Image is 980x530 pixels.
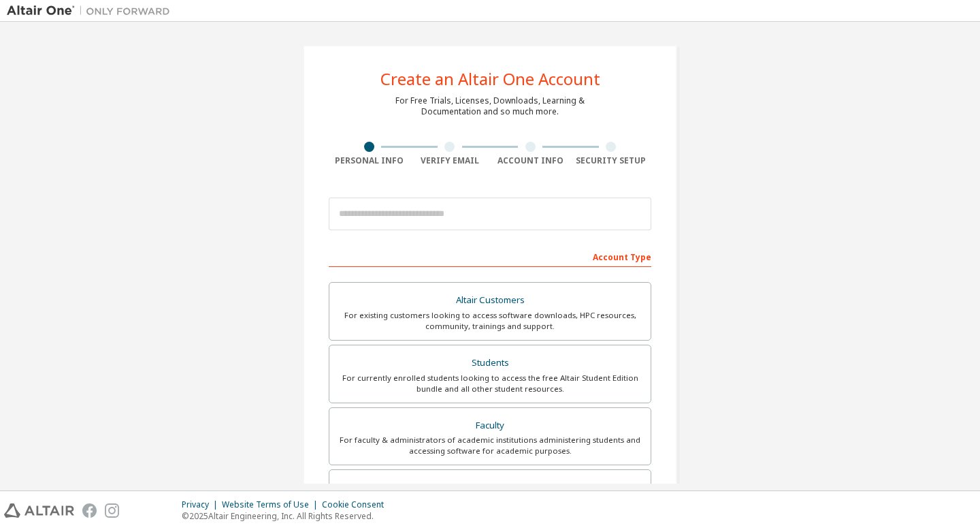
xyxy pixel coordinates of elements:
[182,499,222,510] div: Privacy
[338,478,642,497] div: Everyone else
[329,245,651,267] div: Account Type
[338,310,642,332] div: For existing customers looking to access software downloads, HPC resources, community, trainings ...
[338,416,642,435] div: Faculty
[222,499,322,510] div: Website Terms of Use
[380,71,600,87] div: Create an Altair One Account
[338,291,642,310] div: Altair Customers
[338,373,642,394] div: For currently enrolled students looking to access the free Altair Student Edition bundle and all ...
[82,503,97,518] img: facebook.svg
[7,4,177,18] img: Altair One
[329,155,410,166] div: Personal Info
[395,95,585,117] div: For Free Trials, Licenses, Downloads, Learning & Documentation and so much more.
[4,503,74,518] img: altair_logo.svg
[105,503,119,518] img: instagram.svg
[490,155,571,166] div: Account Info
[571,155,652,166] div: Security Setup
[182,510,392,522] p: © 2025 Altair Engineering, Inc. All Rights Reserved.
[338,354,642,373] div: Students
[410,155,491,166] div: Verify Email
[338,435,642,456] div: For faculty & administrators of academic institutions administering students and accessing softwa...
[322,499,392,510] div: Cookie Consent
